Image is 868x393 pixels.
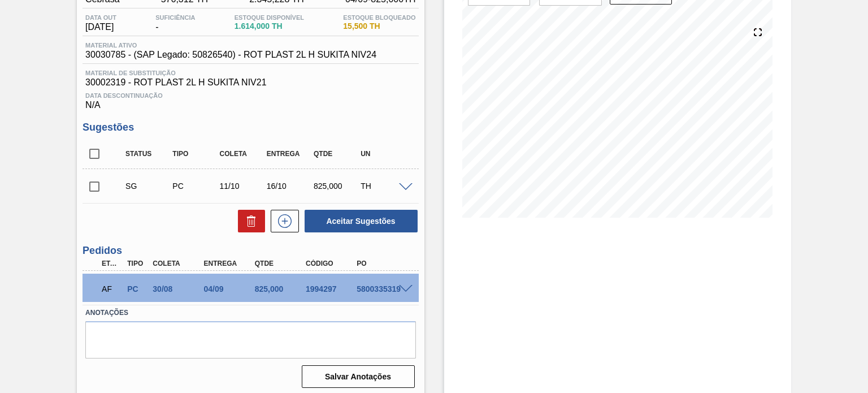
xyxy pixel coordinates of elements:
span: 15,500 TH [343,22,415,31]
div: Coleta [217,150,268,158]
span: Material ativo [85,42,376,49]
div: Etapa [99,260,124,267]
h3: Sugestões [83,122,418,133]
span: Suficiência [155,14,195,21]
button: Aceitar Sugestões [305,210,418,232]
div: 825,000 [252,284,308,293]
div: UN [358,150,409,158]
span: 1.614,000 TH [235,22,304,31]
span: 30030785 - (SAP Legado: 50826540) - ROT PLAST 2L H SUKITA NIV24 [85,50,376,60]
span: Data Descontinuação [85,92,415,99]
div: Aguardando Faturamento [99,277,124,301]
div: 5800335319 [354,284,410,293]
span: Estoque Bloqueado [343,14,415,21]
div: Entrega [201,260,257,267]
div: PO [354,260,410,267]
span: Estoque Disponível [235,14,304,21]
div: Pedido de Compra [170,182,221,191]
div: Tipo [124,260,150,267]
label: Anotações [85,305,415,321]
div: 30/08/2025 [150,284,206,293]
div: - [153,14,198,32]
span: Material de Substituição [85,70,415,76]
div: Qtde [311,150,362,158]
div: N/A [83,88,418,110]
div: 16/10/2025 [264,182,315,191]
div: Pedido de Compra [124,284,150,293]
div: 825,000 [311,182,362,191]
p: AF [102,284,121,293]
span: [DATE] [85,22,116,32]
div: Sugestão Criada [123,182,174,191]
div: Nova sugestão [265,210,299,232]
div: Status [123,150,174,158]
div: 04/09/2025 [201,284,257,293]
div: TH [358,182,409,191]
div: 1994297 [303,284,359,293]
span: Data out [85,14,116,21]
div: Excluir Sugestões [232,210,265,232]
div: Coleta [150,260,206,267]
span: 30002319 - ROT PLAST 2L H SUKITA NIV21 [85,77,415,88]
div: Aceitar Sugestões [299,209,419,234]
div: Qtde [252,260,308,267]
div: Tipo [170,150,221,158]
button: Salvar Anotações [302,365,415,388]
div: 11/10/2025 [217,182,268,191]
div: Código [303,260,359,267]
h3: Pedidos [83,245,418,257]
div: Entrega [264,150,315,158]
